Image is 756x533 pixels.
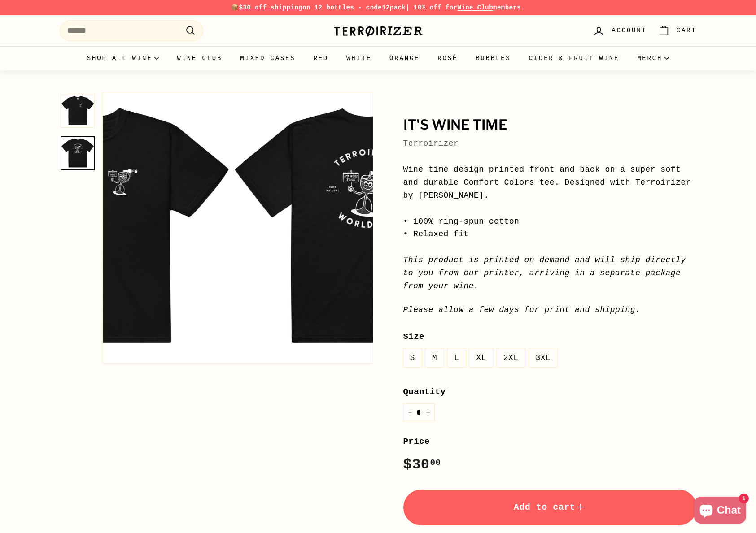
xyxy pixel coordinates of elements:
[421,403,435,422] button: Increase item quantity by one
[403,117,697,133] h1: It's Wine Time
[529,348,558,368] label: 3XL
[628,46,678,70] summary: Merch
[403,348,422,368] label: S
[382,4,406,11] strong: 12pack
[587,17,652,44] a: Account
[428,46,467,70] a: Rosé
[447,348,466,368] label: L
[497,348,525,368] label: 2XL
[403,305,641,314] em: Please allow a few days for print and shipping.
[239,4,303,11] span: $30 off shipping
[403,403,417,422] button: Reduce item quantity by one
[403,256,686,290] em: This product is printed on demand and will ship directly to you from our printer, arriving in a s...
[677,26,697,35] span: Cart
[425,348,444,368] label: M
[403,139,459,148] a: Terroirizer
[469,348,493,368] label: XL
[457,4,493,11] a: Wine Club
[168,46,231,70] a: Wine Club
[514,502,586,512] span: Add to cart
[78,46,168,70] summary: Shop all wine
[403,385,697,399] label: Quantity
[231,46,304,70] a: Mixed Cases
[60,3,697,13] p: 📦 on 12 bottles - code | 10% off for members.
[652,17,702,44] a: Cart
[691,497,749,526] inbox-online-store-chat: Shopify online store chat
[430,458,441,468] sup: 00
[337,46,380,70] a: White
[612,26,647,35] span: Account
[61,136,95,170] a: It's Wine Time
[403,403,435,422] input: quantity
[403,435,697,448] label: Price
[403,490,697,525] button: Add to cart
[42,46,715,70] div: Primary
[403,330,697,343] label: Size
[467,46,520,70] a: Bubbles
[403,163,697,292] p: Wine time design printed front and back on a super soft and durable Comfort Colors tee. Designed ...
[61,94,95,128] img: It's Wine Time
[380,46,428,70] a: Orange
[520,46,629,70] a: Cider & Fruit Wine
[403,456,441,473] span: $30
[304,46,337,70] a: Red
